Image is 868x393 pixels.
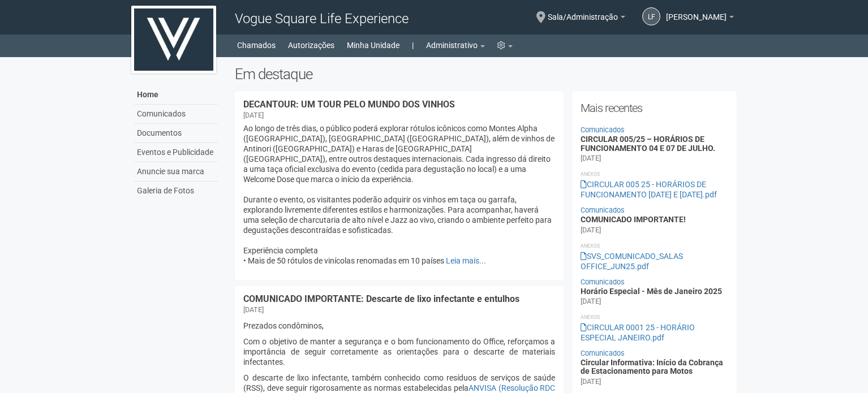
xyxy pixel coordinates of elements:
a: Sala/Administração [548,14,625,23]
a: Administrativo [426,37,485,53]
a: DECANTOUR: UM TOUR PELO MUNDO DOS VINHOS [243,99,455,110]
li: Anexos [581,312,728,322]
a: Home [134,85,218,105]
a: SVS_COMUNICADO_SALAS OFFICE_JUN25.pdf [581,252,683,271]
a: [PERSON_NAME] [666,14,734,23]
div: [DATE] [581,377,601,387]
a: Configurações [497,37,513,53]
div: [DATE] [581,296,601,306]
a: Eventos e Publicidade [134,143,218,162]
a: CIRCULAR 005/25 – HORÁRIOS DE FUNCIONAMENTO 04 E 07 DE JULHO. [581,135,715,152]
a: Comunicados [581,349,625,357]
span: Letícia Florim [666,2,727,21]
a: Minha Unidade [347,37,399,53]
a: Autorizações [288,37,334,53]
a: Horário Especial - Mês de Janeiro 2025 [581,287,722,296]
div: [DATE] [243,110,264,120]
a: | [412,37,414,53]
a: COMUNICADO IMPORTANTE: Descarte de lixo infectante e entulhos [243,293,519,304]
div: [DATE] [243,305,264,315]
h2: Mais recentes [581,100,728,116]
img: logo.jpg [131,6,216,74]
span: Vogue Square Life Experience [235,11,409,27]
p: Ao longo de três dias, o público poderá explorar rótulos icônicos como Montes Alpha ([GEOGRAPHIC_... [243,123,555,266]
a: Documentos [134,124,218,143]
a: Chamados [237,37,276,53]
a: Galeria de Fotos [134,182,218,200]
span: Sala/Administração [548,2,618,21]
a: COMUNICADO IMPORTANTE! [581,215,686,224]
a: Comunicados [134,105,218,124]
h2: Em destaque [235,66,737,83]
a: Comunicados [581,278,625,286]
div: [DATE] [581,153,601,163]
p: Com o objetivo de manter a segurança e o bom funcionamento do Office, reforçamos a importância de... [243,336,555,367]
a: LF [642,7,660,25]
div: [DATE] [581,225,601,235]
a: CIRCULAR 005 25 - HORÁRIOS DE FUNCIONAMENTO [DATE] E [DATE].pdf [581,180,717,199]
a: CIRCULAR 0001 25 - HORÁRIO ESPECIAL JANEIRO.pdf [581,323,695,342]
p: Prezados condôminos, [243,321,555,331]
a: Comunicados [581,206,625,214]
a: Comunicados [581,126,625,134]
a: Anuncie sua marca [134,162,218,182]
a: Circular Informativa: Início da Cobrança de Estacionamento para Motos [581,358,723,375]
li: Anexos [581,169,728,179]
a: Leia mais... [446,256,486,265]
li: Anexos [581,241,728,251]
